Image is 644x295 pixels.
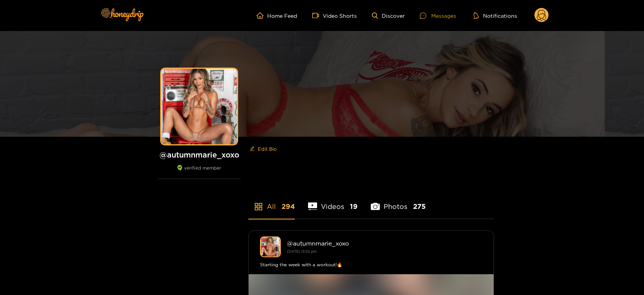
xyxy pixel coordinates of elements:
[282,202,295,211] span: 294
[312,12,323,19] span: video-camera
[471,12,519,19] button: Notifications
[257,12,297,19] a: Home Feed
[250,146,255,152] span: edit
[371,185,426,219] li: Photos
[420,11,456,20] div: Messages
[308,185,358,219] li: Videos
[287,240,482,247] div: @ autumnmarie_xoxo
[287,249,317,253] small: [DATE] 13:55 pm
[258,145,277,153] span: Edit Bio
[372,12,405,19] a: Discover
[248,143,278,155] button: editEdit Bio
[158,150,241,159] h1: @ autumnmarie_xoxo
[312,12,357,19] a: Video Shorts
[413,202,426,211] span: 275
[248,185,295,219] li: All
[260,261,482,269] div: Starting the week with a workout!🔥
[158,165,241,179] div: verified member
[257,12,267,19] span: home
[350,202,358,211] span: 19
[260,236,281,257] img: autumnmarie_xoxo
[254,202,263,211] span: appstore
